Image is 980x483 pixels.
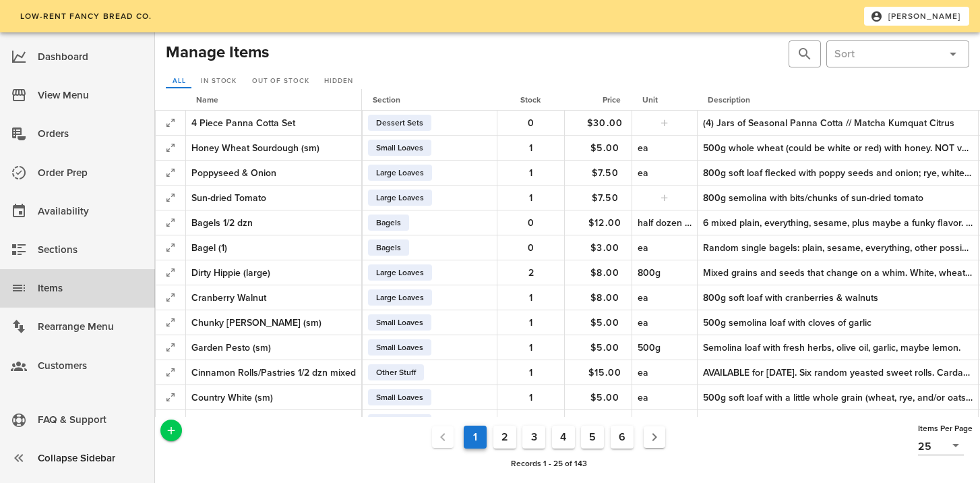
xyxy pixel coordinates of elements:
button: Expand Record [161,213,180,232]
span: Other Stuff [376,364,416,380]
button: $7.50 [583,186,626,210]
button: 1 [510,161,553,185]
button: 0 [510,111,553,135]
div: AVAILABLE for [DATE]. Six random yeasted sweet rolls. Cardamom or vanilla dough, filled with butt... [703,366,973,380]
span: 1 [510,342,553,353]
span: $5.00 [583,142,626,154]
button: Expand Record [161,413,180,432]
span: $12.00 [583,217,626,229]
div: 4 Piece Panna Cotta Set [191,116,356,130]
span: Out of Stock [251,77,309,85]
th: Section [362,89,497,111]
div: Sections [38,239,144,261]
button: Goto Page 3 [522,426,545,449]
span: 0 [510,417,553,428]
div: Shop Settings [38,393,144,416]
button: 0 [510,235,553,260]
button: 1 [510,186,553,210]
button: Goto Page 5 [581,426,604,449]
div: ea [638,391,692,405]
span: $30.00 [583,117,626,129]
span: $4.00 [583,417,626,428]
div: Semolina loaf with fresh herbs, olive oil, garlic, maybe lemon. [703,341,973,355]
button: Expand Record [161,238,180,257]
th: Name [185,89,362,111]
button: 0 [510,410,553,434]
span: 1 [510,167,553,179]
span: Dessert Sets [376,115,423,131]
div: ea [638,166,692,180]
button: Expand Record [161,163,180,182]
a: All [166,75,191,88]
a: In Stock [194,75,243,88]
div: Mixed grains and seeds that change on a whim. White, wheat, and rye flour; rolled oats, rye, whea... [703,266,973,280]
div: ea [638,141,692,155]
button: $5.00 [583,335,626,360]
div: 500g semolina loaf with cloves of garlic [703,316,973,330]
div: ea [638,291,692,305]
span: All [172,77,186,85]
button: Expand Record [161,263,180,282]
span: Name [196,95,218,105]
button: prepend icon [797,46,813,62]
button: 1 [510,360,553,385]
button: Expand Record [161,288,180,307]
span: Hidden [324,77,353,85]
span: Small Loaves [376,389,423,405]
button: 1 [510,136,553,160]
span: 1 [510,367,553,378]
button: 1 [510,335,553,360]
span: Large Loaves [376,289,424,306]
div: Dirty Hippie (large) [191,266,356,280]
button: Current Page, Page 1 [464,426,487,449]
button: [PERSON_NAME] [864,7,969,26]
span: Small Loaves [376,314,423,331]
span: 1 [510,317,553,329]
button: $5.00 [583,136,626,160]
button: Goto Page 6 [611,426,634,449]
span: 0 [510,217,553,229]
span: $8.00 [583,267,626,279]
button: $7.50 [583,161,626,185]
span: Large Loaves [376,190,424,206]
span: 1 [510,392,553,403]
span: $5.00 [583,317,626,329]
span: Large Loaves [376,165,424,181]
div: 25 [918,441,931,453]
button: $5.00 [583,310,626,335]
th: Stock [497,89,564,111]
span: $5.00 [583,342,626,353]
div: Dashboard [38,46,144,68]
div: half dozen mixed [638,216,692,230]
button: Add a New Record [160,420,182,441]
span: $5.00 [583,392,626,403]
span: Stock [520,95,541,105]
button: 1 [510,285,553,310]
a: Out of Stock [245,75,315,88]
span: Bagels [376,239,401,256]
div: 500g yeast loaf with white, whole wheat, rye, semolina flours and rolled oats. Soft & puffy. [703,416,973,430]
th: Unit [632,89,697,111]
span: 0 [510,117,553,129]
div: ea [638,366,692,380]
div: ea [638,316,692,330]
div: View Menu [38,84,144,107]
div: Bagel (1) [191,241,356,255]
button: Next page [644,426,665,448]
div: Order Prep [38,162,144,184]
div: Rearrange Menu [38,316,144,338]
div: (4) Jars of Seasonal Panna Cotta // Matcha Kumquat Citrus [703,116,973,130]
button: Expand Record [161,188,180,207]
th: Description [697,89,978,111]
span: Small Loaves [376,414,423,430]
span: $15.00 [583,367,626,378]
span: $3.00 [583,242,626,254]
div: 800g semolina with bits/chunks of sun-dried tomato [703,191,973,205]
button: 1 [510,310,553,335]
span: $7.50 [583,192,626,204]
span: $8.00 [583,292,626,304]
button: Expand Record [161,388,180,407]
span: 1 [510,142,553,154]
div: 800g soft loaf flecked with poppy seeds and onion; rye, white whole wheat, & semolina flours. [703,166,973,180]
button: 2 [510,260,553,285]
